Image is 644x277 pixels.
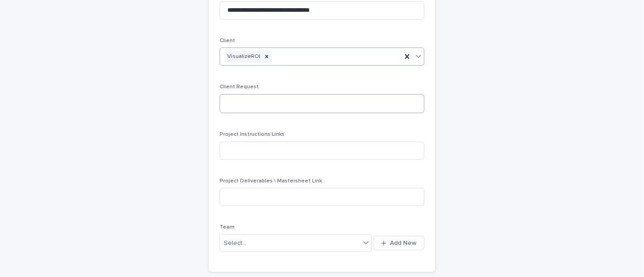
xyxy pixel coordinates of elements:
span: Project Instructions Links [220,132,284,137]
button: Add New [374,236,424,250]
span: Add New [390,240,417,246]
span: Client Request [220,84,259,90]
div: VisualizeROI [225,51,262,63]
span: Project Deliverables \ Mastersheet Link [220,178,322,184]
span: Client [220,38,235,43]
span: Team [220,224,235,230]
div: Select... [224,239,246,248]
